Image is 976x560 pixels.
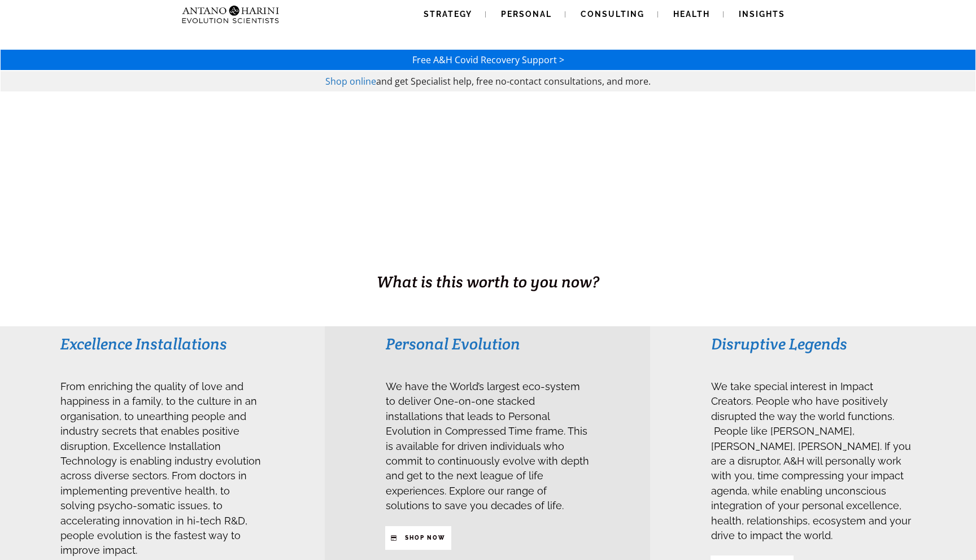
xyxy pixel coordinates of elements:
a: Shop online [325,75,376,88]
span: We take special interest in Impact Creators. People who have positively disrupted the way the wor... [711,380,911,541]
a: Free A&H Covid Recovery Support > [412,54,564,66]
span: Personal [501,10,552,19]
span: Strategy [424,10,472,19]
h3: Personal Evolution [386,334,590,354]
span: and get Specialist help, free no-contact consultations, and more. [376,75,651,88]
strong: SHop NOW [405,535,446,541]
span: Consulting [581,10,644,19]
span: Health [673,10,710,19]
span: From enriching the quality of love and happiness in a family, to the culture in an organisation, ... [60,380,261,556]
h1: BUSINESS. HEALTH. Family. Legacy [1,247,975,270]
span: What is this worth to you now? [377,272,599,292]
h3: Disruptive Legends [711,334,915,354]
a: SHop NOW [385,526,451,550]
span: We have the World’s largest eco-system to deliver One-on-one stacked installations that leads to ... [386,380,589,511]
span: Insights [739,10,785,19]
h3: Excellence Installations [60,334,264,354]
